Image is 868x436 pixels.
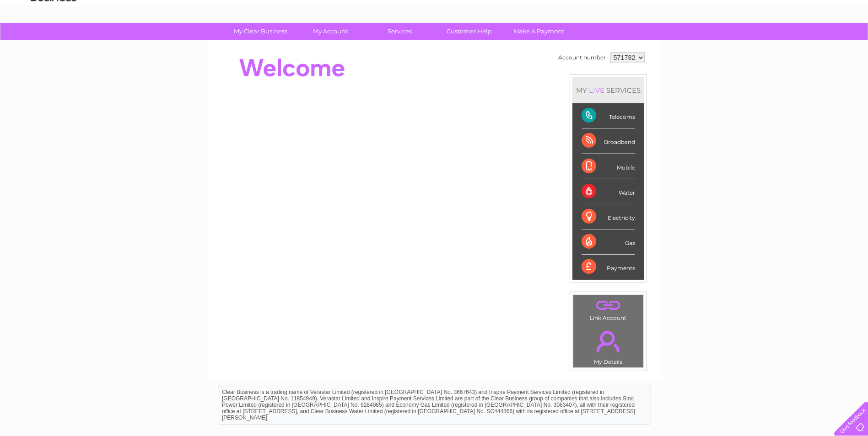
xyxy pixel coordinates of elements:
[576,298,641,314] a: .
[576,325,641,357] a: .
[788,39,802,46] a: Blog
[582,204,635,229] div: Electricity
[730,39,750,46] a: Energy
[573,295,644,324] td: Link Account
[582,229,635,255] div: Gas
[587,86,606,95] div: LIVE
[573,323,644,368] td: My Details
[807,39,830,46] a: Contact
[556,50,608,65] td: Account number
[582,179,635,204] div: Water
[30,24,77,52] img: logo.png
[572,77,644,103] div: MY SERVICES
[218,5,651,44] div: Clear Business is a trading name of Verastar Limited (registered in [GEOGRAPHIC_DATA] No. 3667643...
[582,255,635,279] div: Payments
[755,39,783,46] a: Telecoms
[431,23,507,40] a: Customer Help
[582,154,635,179] div: Mobile
[292,23,368,40] a: My Account
[223,23,298,40] a: My Clear Business
[501,23,577,40] a: Make A Payment
[695,5,759,16] a: 0333 014 3131
[582,128,635,154] div: Broadband
[582,103,635,128] div: Telecoms
[362,23,437,40] a: Services
[838,39,859,46] a: Log out
[707,39,724,46] a: Water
